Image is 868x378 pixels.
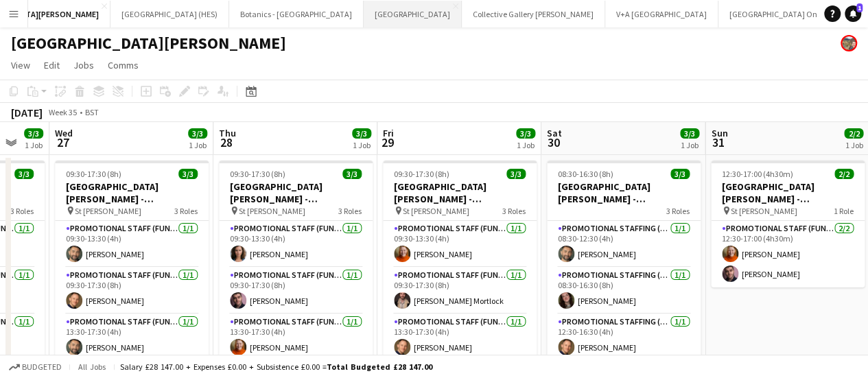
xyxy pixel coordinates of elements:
span: 3 Roles [502,206,526,216]
span: St [PERSON_NAME] [75,206,141,216]
h3: [GEOGRAPHIC_DATA][PERSON_NAME] - Fundraising [219,180,373,205]
span: 30 [545,134,562,150]
a: Jobs [68,56,99,74]
app-card-role: Promotional Staffing (Promotional Staff)1/112:30-16:30 (4h)[PERSON_NAME] [547,314,701,361]
span: 2/2 [844,128,863,139]
app-card-role: Promotional Staff (Fundraiser)1/109:30-17:30 (8h)[PERSON_NAME] Mortlock [383,268,537,314]
span: 3/3 [14,169,34,179]
span: 28 [217,134,236,150]
app-card-role: Promotional Staff (Fundraiser)1/113:30-17:30 (4h)[PERSON_NAME] [383,314,537,361]
a: Edit [38,56,65,74]
span: 27 [53,134,73,150]
div: 1 Job [517,140,535,150]
button: [GEOGRAPHIC_DATA] (HES) [110,1,229,27]
span: St [PERSON_NAME] [239,206,305,216]
span: Jobs [73,59,94,71]
span: Sat [547,127,562,139]
span: View [11,59,30,71]
app-job-card: 09:30-17:30 (8h)3/3[GEOGRAPHIC_DATA][PERSON_NAME] - Fundraising St [PERSON_NAME]3 RolesPromotiona... [383,161,537,361]
div: 1 Job [25,140,43,150]
h3: [GEOGRAPHIC_DATA][PERSON_NAME] - Fundraising [55,180,209,205]
span: 3/3 [352,128,371,139]
span: 3/3 [24,128,43,139]
span: 09:30-17:30 (8h) [66,169,121,179]
span: 3 Roles [338,206,362,216]
span: Total Budgeted £28 147.00 [327,362,432,372]
h3: [GEOGRAPHIC_DATA][PERSON_NAME] - Fundraising [383,180,537,205]
app-card-role: Promotional Staff (Fundraiser)2/212:30-17:00 (4h30m)[PERSON_NAME][PERSON_NAME] [711,221,865,287]
div: 1 Job [681,140,699,150]
div: 1 Job [189,140,207,150]
span: Sun [711,127,727,139]
span: 31 [709,134,727,150]
span: All jobs [75,362,108,372]
span: 3/3 [670,169,690,179]
app-card-role: Promotional Staff (Fundraiser)1/113:30-17:30 (4h)[PERSON_NAME] [55,314,209,361]
span: 3/3 [178,169,198,179]
app-card-role: Promotional Staffing (Promotional Staff)1/108:30-12:30 (4h)[PERSON_NAME] [547,221,701,268]
app-card-role: Promotional Staff (Fundraiser)1/113:30-17:30 (4h)[PERSON_NAME] [219,314,373,361]
span: 3/3 [342,169,362,179]
span: 3/3 [680,128,699,139]
span: Fri [383,127,394,139]
div: 1 Job [353,140,371,150]
button: V+A [GEOGRAPHIC_DATA] [605,1,718,27]
a: 1 [845,5,861,22]
span: 2/2 [834,169,854,179]
app-job-card: 12:30-17:00 (4h30m)2/2[GEOGRAPHIC_DATA][PERSON_NAME] - Fundraising St [PERSON_NAME]1 RolePromotio... [711,161,865,287]
span: St [PERSON_NAME] [731,206,797,216]
span: 3/3 [516,128,535,139]
app-card-role: Promotional Staff (Fundraiser)1/109:30-17:30 (8h)[PERSON_NAME] [55,268,209,314]
app-card-role: Promotional Staff (Fundraiser)1/109:30-13:30 (4h)[PERSON_NAME] [383,221,537,268]
span: 29 [381,134,394,150]
span: 3 Roles [174,206,198,216]
button: Botanics - [GEOGRAPHIC_DATA] [229,1,364,27]
app-card-role: Promotional Staffing (Promotional Staff)1/108:30-16:30 (8h)[PERSON_NAME] [547,268,701,314]
span: Thu [219,127,236,139]
div: [DATE] [11,106,43,119]
div: Salary £28 147.00 + Expenses £0.00 + Subsistence £0.00 = [120,362,432,372]
span: Week 35 [45,107,80,117]
app-user-avatar: Alyce Paton [841,35,857,51]
app-job-card: 09:30-17:30 (8h)3/3[GEOGRAPHIC_DATA][PERSON_NAME] - Fundraising St [PERSON_NAME]3 RolesPromotiona... [55,161,209,361]
span: Budgeted [22,362,62,372]
span: 3/3 [506,169,526,179]
h1: [GEOGRAPHIC_DATA][PERSON_NAME] [11,33,286,54]
span: Wed [55,127,73,139]
app-card-role: Promotional Staff (Fundraiser)1/109:30-13:30 (4h)[PERSON_NAME] [55,221,209,268]
a: View [5,56,36,74]
span: 1 Role [834,206,854,216]
span: Comms [108,59,139,71]
span: 3/3 [188,128,207,139]
span: St [PERSON_NAME] [403,206,469,216]
app-card-role: Promotional Staff (Fundraiser)1/109:30-17:30 (8h)[PERSON_NAME] [219,268,373,314]
span: 09:30-17:30 (8h) [230,169,285,179]
app-card-role: Promotional Staff (Fundraiser)1/109:30-13:30 (4h)[PERSON_NAME] [219,221,373,268]
h3: [GEOGRAPHIC_DATA][PERSON_NAME] - Fundraising [711,180,865,205]
div: BST [85,107,99,117]
span: 08:30-16:30 (8h) [558,169,613,179]
app-job-card: 09:30-17:30 (8h)3/3[GEOGRAPHIC_DATA][PERSON_NAME] - Fundraising St [PERSON_NAME]3 RolesPromotiona... [219,161,373,361]
button: [GEOGRAPHIC_DATA] [364,1,462,27]
a: Comms [102,56,144,74]
h3: [GEOGRAPHIC_DATA][PERSON_NAME] - Fundraising [547,180,701,205]
span: Edit [44,59,60,71]
button: [GEOGRAPHIC_DATA] On Site [718,1,843,27]
div: 1 Job [845,140,863,150]
button: Budgeted [7,359,64,375]
span: 09:30-17:30 (8h) [394,169,449,179]
app-job-card: 08:30-16:30 (8h)3/3[GEOGRAPHIC_DATA][PERSON_NAME] - Fundraising3 RolesPromotional Staffing (Promo... [547,161,701,361]
span: 12:30-17:00 (4h30m) [722,169,793,179]
span: 3 Roles [10,206,34,216]
span: 3 Roles [666,206,690,216]
span: 1 [856,3,863,12]
button: Collective Gallery [PERSON_NAME] [462,1,605,27]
